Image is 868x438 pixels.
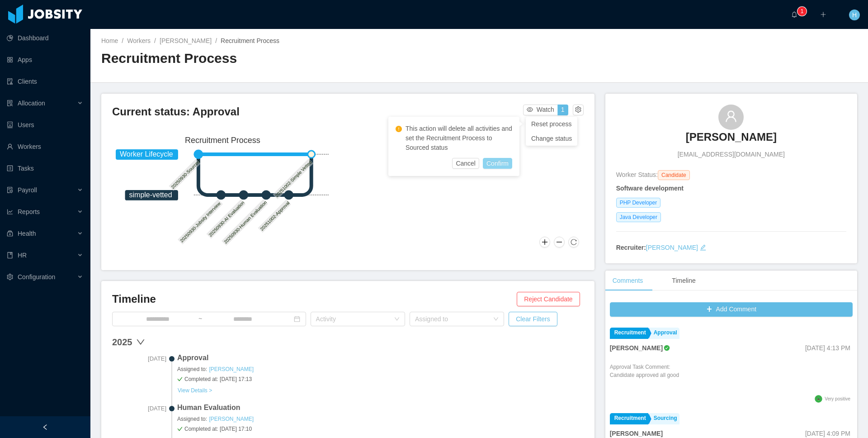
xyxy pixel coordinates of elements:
i: icon: down [394,316,400,323]
i: icon: setting [7,274,13,280]
i: icon: check [177,426,183,432]
text: Recruitment Process [185,136,260,145]
span: Java Developer [616,212,661,222]
strong: [PERSON_NAME] [610,430,663,437]
button: 1 [557,105,568,115]
button: Zoom In [539,237,550,248]
span: Recruitment Process [221,37,279,44]
strong: [PERSON_NAME] [610,344,663,352]
div: Comments [605,271,651,291]
span: Reports [18,208,40,215]
a: Recruitment [610,413,648,424]
text: 20251002-Simple Vetted [274,160,313,198]
button: icon: eyeWatch [523,105,558,115]
span: [DATE] 4:13 PM [805,344,850,352]
strong: Recruiter: [616,244,646,251]
span: Candidate [658,170,690,180]
button: Reset Zoom [568,237,579,248]
h3: [PERSON_NAME] [686,130,777,144]
i: icon: calendar [294,316,300,322]
span: Health [18,230,36,237]
span: / [122,37,123,44]
i: icon: file-protect [7,187,13,193]
i: icon: plus [820,11,826,18]
span: HR [18,252,27,259]
a: [PERSON_NAME] [208,366,254,373]
button: Confirm [483,158,512,169]
text: 20251002-Approval [259,200,291,231]
sup: 1 [797,7,807,16]
button: icon: plusAdd Comment [610,302,853,317]
a: Sourcing [649,413,679,424]
span: H [852,10,857,20]
div: Approval Task Comment: [610,363,679,393]
span: PHP Developer [616,198,661,208]
div: Activity [316,314,390,324]
div: Assigned to [415,314,489,324]
i: icon: line-chart [7,209,13,215]
text: 20250930-Human Evaluation [223,200,268,244]
tspan: simple-vetted [129,191,172,199]
div: 2025 down [112,335,584,349]
span: Assigned to: [177,415,584,423]
a: [PERSON_NAME] [646,244,698,251]
a: Home [101,37,118,44]
a: [PERSON_NAME] [208,415,254,423]
i: icon: book [7,252,13,258]
i: icon: check [177,376,183,382]
span: [DATE] [112,404,166,413]
a: icon: userWorkers [7,138,83,156]
span: Worker Status: [616,171,658,178]
a: [PERSON_NAME] [686,130,777,150]
button: icon: setting [573,105,584,115]
button: Cancel [452,158,479,169]
span: down [136,338,145,347]
span: Configuration [18,273,55,281]
button: Zoom Out [554,237,565,248]
h3: Timeline [112,292,517,306]
a: Workers [127,37,151,44]
i: icon: user [725,110,737,123]
div: Timeline [665,271,703,291]
h2: Recruitment Process [101,49,479,68]
text: 20250930-Jobsity Interview [179,200,222,243]
a: icon: pie-chartDashboard [7,29,83,47]
a: Approval [649,328,679,339]
i: icon: down [493,316,499,323]
i: icon: bell [791,11,797,18]
span: / [215,37,217,44]
div: Reset process [526,117,577,131]
strong: Software development [616,185,684,192]
span: / [154,37,156,44]
p: Candidate approved all good [610,371,679,379]
span: Approval [177,352,584,363]
span: Completed at: [DATE] 17:13 [177,375,584,383]
div: Change status [531,133,572,143]
a: icon: profileTasks [7,159,83,177]
a: [PERSON_NAME] [160,37,212,44]
span: [DATE] [112,354,166,363]
span: Allocation [18,100,45,107]
i: icon: solution [7,100,13,106]
text: 20250930-Sourced [170,159,201,190]
h3: Current status: Approval [112,105,523,119]
i: icon: edit [700,244,706,251]
span: Assigned to: [177,365,584,373]
span: [DATE] 4:09 PM [805,430,850,437]
button: Reject Candidate [517,292,580,306]
a: icon: appstoreApps [7,51,83,69]
p: 1 [801,7,804,16]
i: icon: exclamation-circle [396,126,402,132]
span: [EMAIL_ADDRESS][DOMAIN_NAME] [678,150,785,159]
div: This action will delete all activities and set the Recruitment Process to Sourced status [396,124,512,152]
span: Payroll [18,186,37,194]
span: Completed at: [DATE] 17:10 [177,425,584,433]
tspan: Worker Lifecycle [120,150,173,158]
a: icon: robotUsers [7,116,83,134]
a: View Details > [177,386,212,394]
a: Recruitment [610,328,648,339]
button: View Details > [177,387,212,394]
text: 20250930-AI Evaluation [208,200,245,238]
a: icon: auditClients [7,72,83,90]
button: Clear Filters [509,312,557,326]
